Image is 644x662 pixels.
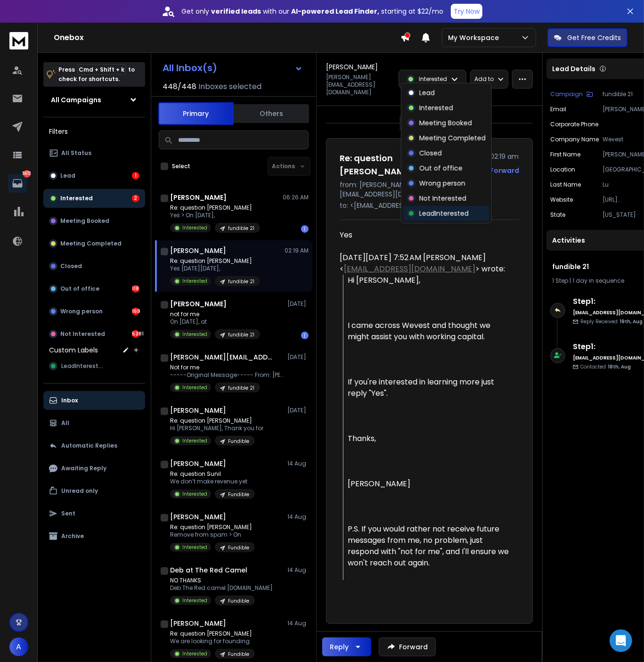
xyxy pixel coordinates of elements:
div: 1 [132,172,139,180]
p: Not Interested [60,330,105,338]
p: [DATE] [287,353,309,361]
p: Interested [419,103,453,113]
h1: [PERSON_NAME] [170,619,226,628]
p: Fundible [228,491,249,498]
p: Add to [474,75,494,83]
div: 2 [132,195,139,202]
p: Wrong person [419,179,465,188]
p: 14 Aug [287,566,309,574]
p: Interested [182,650,207,657]
div: Open Intercom Messenger [610,629,632,652]
p: Re: question [PERSON_NAME] [170,417,263,425]
p: We are looking for founding [170,637,255,645]
p: Reply Received [580,318,643,325]
p: State [550,211,565,219]
h3: Filters [43,125,145,138]
h1: [PERSON_NAME] [170,406,226,415]
p: Interested [60,195,93,202]
p: website [550,196,573,204]
h1: Deb at The Red Camel [170,565,247,575]
h3: Custom Labels [49,345,98,355]
p: Yes [DATE][DATE], [170,265,260,272]
h1: [PERSON_NAME] [170,246,226,255]
label: Select [172,163,190,170]
div: Yes [340,229,512,241]
img: logo [9,32,28,49]
p: Get Free Credits [567,33,621,42]
p: Hi [PERSON_NAME], Thank you for [170,425,263,432]
p: from: [PERSON_NAME] <[PERSON_NAME][EMAIL_ADDRESS][DOMAIN_NAME]> [340,180,519,199]
h1: [PERSON_NAME] [170,193,227,202]
p: Fundible [228,438,249,445]
h1: [PERSON_NAME] [170,512,226,522]
p: Interested [182,544,207,551]
p: We don’t make revenue yet. [170,478,255,485]
h1: Onebox [54,32,400,43]
span: 19th, Aug [620,318,643,325]
h1: [PERSON_NAME] [170,299,227,309]
p: Interested [182,490,207,498]
p: Inbox [61,397,78,404]
p: Out of office [60,285,99,293]
p: All [61,419,69,427]
div: Forward [490,166,519,175]
p: Closed [419,148,442,158]
p: Meeting Booked [419,118,472,128]
h1: [PERSON_NAME][EMAIL_ADDRESS][DOMAIN_NAME] [170,352,274,362]
p: fundible 21 [228,331,254,338]
p: Remove from spam > On [170,531,255,539]
p: Automatic Replies [61,442,117,450]
a: [EMAIL_ADDRESS][DOMAIN_NAME] [344,263,475,274]
p: Awaiting Reply [61,465,106,472]
p: Contacted [580,363,631,370]
p: Not Interested [419,194,466,203]
p: Meeting Booked [60,217,109,225]
div: Reply [330,642,349,652]
p: 06:26 AM [283,194,309,201]
p: Not for me [170,364,283,371]
p: Sent [61,510,75,517]
p: Re: question [PERSON_NAME] [170,523,255,531]
p: All Status [61,149,91,157]
span: A [9,637,28,656]
button: Forward [379,637,436,656]
p: Fundible [228,597,249,605]
p: fundible 21 [228,384,254,392]
p: Try Now [454,7,480,16]
div: 169 [132,308,139,315]
p: Interested [182,224,207,231]
span: 18th, Aug [608,363,631,370]
p: 14 Aug [287,620,309,627]
p: Unread only [61,487,98,495]
p: On [DATE], at [170,318,260,326]
p: fundible 21 [228,225,254,232]
p: Wrong person [60,308,103,315]
p: 5672 [23,170,31,178]
div: 5381 [132,330,139,338]
span: Cmd + Shift + k [77,64,126,75]
p: [DATE] [287,407,309,414]
p: Interested [182,278,207,285]
p: [PERSON_NAME][EMAIL_ADDRESS][DOMAIN_NAME] [326,74,393,96]
div: [DATE][DATE] 7:52 AM [PERSON_NAME] < > wrote: [340,252,512,275]
p: Company Name [550,136,599,143]
p: Interested [182,597,207,604]
p: Last Name [550,181,581,188]
p: to: <[EMAIL_ADDRESS][DOMAIN_NAME]> [340,201,519,210]
p: Yes > On [DATE], [170,212,260,219]
h1: [PERSON_NAME] [326,62,378,72]
p: Press to check for shortcuts. [58,65,135,84]
p: Re: question [PERSON_NAME] [170,204,260,212]
p: fundible 21 [228,278,254,285]
p: Fundible [228,544,249,551]
p: Meeting Completed [60,240,122,247]
div: 1 [301,225,309,233]
p: Re: question [PERSON_NAME] [170,257,260,265]
p: Campaign [550,90,583,98]
p: Out of office [419,163,463,173]
p: Email [550,106,566,113]
p: [DATE] [287,300,309,308]
span: 1 Step [552,277,568,285]
p: Get only with our starting at $22/mo [181,7,443,16]
p: Fundible [228,651,249,658]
